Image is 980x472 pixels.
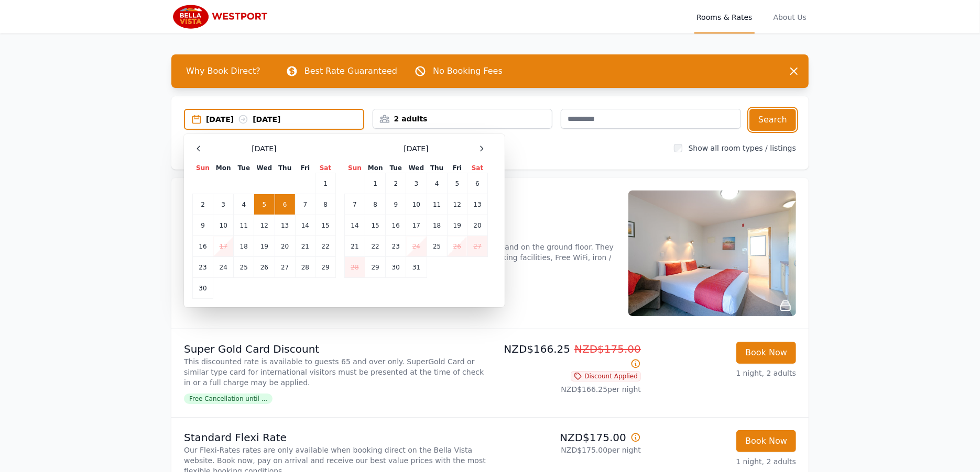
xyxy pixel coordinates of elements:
td: 20 [275,236,295,257]
td: 29 [365,257,386,278]
td: 18 [234,236,254,257]
span: Why Book Direct? [178,61,269,82]
td: 5 [447,173,467,194]
td: 30 [193,278,213,299]
td: 14 [345,215,365,236]
th: Tue [386,163,406,173]
td: 31 [406,257,427,278]
p: Standard Flexi Rate [184,430,486,445]
td: 12 [447,194,467,215]
th: Sat [315,163,336,173]
td: 16 [193,236,213,257]
td: 4 [427,173,447,194]
td: 9 [193,215,213,236]
td: 3 [213,194,234,215]
td: 27 [275,257,295,278]
th: Wed [254,163,275,173]
td: 24 [213,257,234,278]
td: 22 [315,236,336,257]
td: 13 [275,215,295,236]
td: 19 [447,215,467,236]
th: Thu [427,163,447,173]
p: NZD$175.00 [494,430,641,445]
td: 7 [345,194,365,215]
td: 11 [427,194,447,215]
td: 21 [345,236,365,257]
td: 25 [234,257,254,278]
span: [DATE] [252,143,276,154]
td: 10 [213,215,234,236]
td: 1 [365,173,386,194]
td: 5 [254,194,275,215]
td: 17 [406,215,427,236]
td: 24 [406,236,427,257]
td: 16 [386,215,406,236]
p: No Booking Fees [433,65,503,77]
span: Discount Applied [571,371,641,381]
p: This discounted rate is available to guests 65 and over only. SuperGold Card or similar type card... [184,356,486,388]
td: 12 [254,215,275,236]
td: 1 [315,173,336,194]
td: 27 [467,236,488,257]
td: 23 [386,236,406,257]
td: 23 [193,257,213,278]
td: 3 [406,173,427,194]
td: 28 [345,257,365,278]
td: 25 [427,236,447,257]
td: 6 [467,173,488,194]
th: Mon [213,163,234,173]
td: 22 [365,236,386,257]
span: Free Cancellation until ... [184,394,273,404]
img: Bella Vista Westport [171,4,273,29]
td: 4 [234,194,254,215]
p: Best Rate Guaranteed [304,65,397,77]
th: Fri [447,163,467,173]
td: 18 [427,215,447,236]
p: NZD$166.25 per night [494,384,641,395]
td: 13 [467,194,488,215]
label: Show all room types / listings [689,144,796,152]
th: Mon [365,163,386,173]
td: 9 [386,194,406,215]
td: 8 [315,194,336,215]
td: 8 [365,194,386,215]
th: Sun [345,163,365,173]
td: 26 [254,257,275,278]
td: 28 [295,257,315,278]
p: Super Gold Card Discount [184,342,486,356]
button: Search [749,109,796,131]
p: NZD$175.00 per night [494,445,641,455]
td: 6 [275,194,295,215]
td: 14 [295,215,315,236]
div: [DATE] [DATE] [206,114,363,125]
td: 21 [295,236,315,257]
span: NZD$175.00 [574,343,641,355]
td: 29 [315,257,336,278]
td: 2 [193,194,213,215]
td: 7 [295,194,315,215]
td: 30 [386,257,406,278]
td: 19 [254,236,275,257]
div: 2 adults [373,114,552,124]
td: 17 [213,236,234,257]
span: [DATE] [404,143,428,154]
th: Sat [467,163,488,173]
td: 2 [386,173,406,194]
th: Thu [275,163,295,173]
td: 26 [447,236,467,257]
td: 11 [234,215,254,236]
td: 15 [315,215,336,236]
p: 1 night, 2 adults [649,456,796,467]
td: 10 [406,194,427,215]
th: Fri [295,163,315,173]
button: Book Now [736,342,796,364]
td: 15 [365,215,386,236]
td: 20 [467,215,488,236]
p: 1 night, 2 adults [649,368,796,378]
th: Wed [406,163,427,173]
th: Sun [193,163,213,173]
button: Book Now [736,430,796,452]
p: NZD$166.25 [494,342,641,371]
th: Tue [234,163,254,173]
